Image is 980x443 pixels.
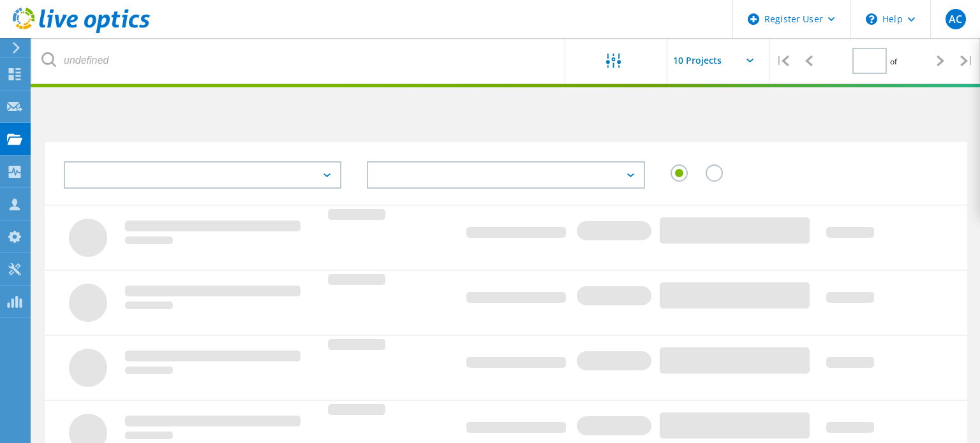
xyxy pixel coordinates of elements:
[954,38,980,84] div: |
[32,38,566,83] input: undefined
[13,27,150,36] a: Live Optics Dashboard
[949,14,962,24] span: AC
[866,13,877,25] svg: \n
[890,56,897,67] span: of
[769,38,796,84] div: |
